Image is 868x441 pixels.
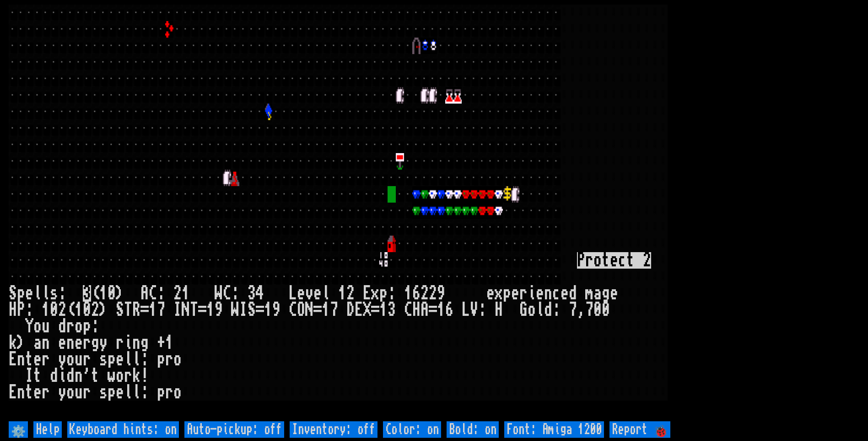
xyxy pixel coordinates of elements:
div: r [519,285,528,302]
div: H [412,302,421,318]
input: Font: Amiga 1200 [504,421,604,438]
div: g [91,335,99,351]
div: L [289,285,297,302]
div: u [42,318,50,335]
div: i [58,368,66,384]
mark: o [593,252,602,269]
div: 1 [75,302,83,318]
div: p [503,285,511,302]
div: : [157,285,165,302]
div: ) [99,302,108,318]
div: , [577,302,585,318]
div: v [305,285,313,302]
div: r [42,384,50,401]
div: E [363,285,371,302]
div: x [371,285,379,302]
div: n [75,368,83,384]
div: 2 [429,285,437,302]
div: H [495,302,503,318]
mark: t [626,252,635,269]
div: C [149,285,157,302]
div: o [528,302,536,318]
div: C [223,285,231,302]
input: Auto-pickup: off [184,421,284,438]
div: s [99,351,108,368]
div: 7 [330,302,338,318]
div: 1 [182,285,190,302]
div: : [58,285,66,302]
div: I [239,302,248,318]
div: a [33,335,42,351]
div: E [355,302,363,318]
div: o [33,318,42,335]
div: E [9,351,17,368]
div: 9 [272,302,280,318]
div: c [552,285,561,302]
div: l [132,351,140,368]
div: ! [140,368,149,384]
div: 1 [99,285,108,302]
div: o [173,384,182,401]
mark: 3 [83,285,91,302]
div: y [99,335,108,351]
div: s [50,285,58,302]
div: p [108,351,116,368]
div: V [470,302,478,318]
div: : [25,302,33,318]
div: u [75,351,83,368]
input: Keyboard hints: on [67,421,179,438]
div: o [66,384,75,401]
div: o [75,318,83,335]
div: = [429,302,437,318]
div: 4 [256,285,264,302]
div: d [50,368,58,384]
div: W [231,302,239,318]
input: ⚙️ [9,421,28,438]
div: a [593,285,602,302]
div: p [157,384,165,401]
div: s [99,384,108,401]
div: k [132,368,140,384]
div: y [58,384,66,401]
div: = [256,302,264,318]
div: r [66,318,75,335]
div: e [33,351,42,368]
div: r [124,368,132,384]
div: A [140,285,149,302]
div: 7 [157,302,165,318]
div: 0 [602,302,610,318]
div: n [544,285,552,302]
div: i [124,335,132,351]
div: r [165,384,173,401]
div: H [9,302,17,318]
div: n [66,335,75,351]
div: T [124,302,132,318]
div: P [17,302,25,318]
div: l [42,285,50,302]
input: Report 🐞 [609,421,670,438]
div: d [58,318,66,335]
div: : [140,384,149,401]
div: 3 [388,302,396,318]
div: 7 [585,302,593,318]
div: n [42,335,50,351]
div: n [17,384,25,401]
div: o [66,351,75,368]
div: n [132,335,140,351]
div: e [610,285,618,302]
div: e [116,384,124,401]
div: I [25,368,33,384]
div: e [536,285,544,302]
div: 1 [338,285,346,302]
mark: c [618,252,626,269]
div: o [173,351,182,368]
div: ( [91,285,99,302]
div: = [371,302,379,318]
div: g [140,335,149,351]
div: g [602,285,610,302]
div: S [248,302,256,318]
div: 2 [173,285,182,302]
div: p [379,285,388,302]
div: l [536,302,544,318]
div: 2 [58,302,66,318]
